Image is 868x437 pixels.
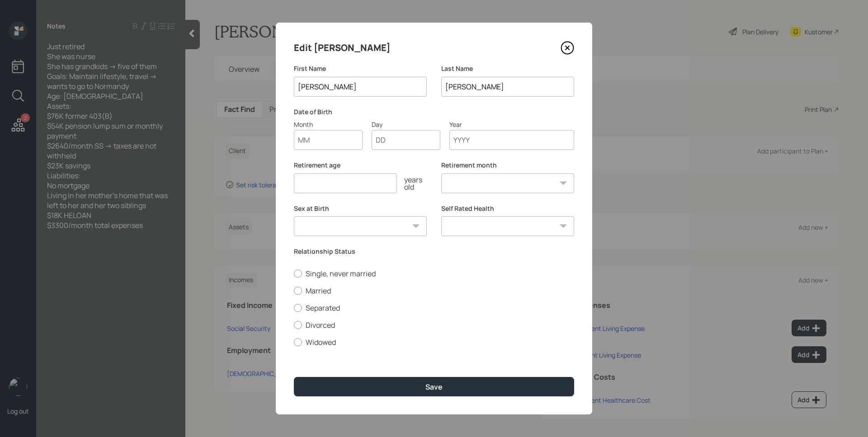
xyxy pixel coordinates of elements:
[294,204,427,213] label: Sex at Birth
[294,64,427,73] label: First Name
[449,130,574,150] input: Year
[425,382,443,392] div: Save
[294,337,574,347] label: Widowed
[294,320,574,330] label: Divorced
[294,41,391,55] h4: Edit [PERSON_NAME]
[294,161,427,170] label: Retirement age
[294,269,574,279] label: Single, never married
[294,130,363,150] input: Month
[441,161,574,170] label: Retirement month
[441,204,574,213] label: Self Rated Health
[294,286,574,296] label: Married
[294,247,574,256] label: Relationship Status
[294,303,574,313] label: Separated
[372,130,440,150] input: Day
[449,120,574,129] div: Year
[397,176,427,191] div: years old
[294,120,363,129] div: Month
[294,377,574,396] button: Save
[294,107,574,116] label: Date of Birth
[372,120,440,129] div: Day
[441,64,574,73] label: Last Name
